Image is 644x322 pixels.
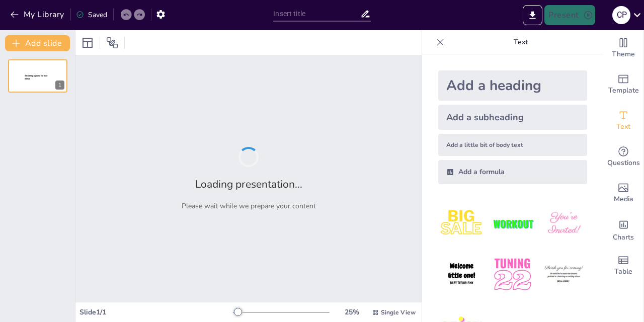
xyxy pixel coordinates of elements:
div: Add images, graphics, shapes or video [603,175,643,211]
div: Add a table [603,248,643,284]
div: Slide 1 / 1 [79,307,233,317]
button: Present [544,5,595,25]
div: Saved [76,10,107,20]
h2: Loading presentation... [195,177,302,191]
div: Add a little bit of body text [438,134,587,156]
img: 6.jpeg [540,251,587,298]
p: Text [448,30,593,54]
img: 4.jpeg [438,251,485,298]
span: Text [616,121,630,132]
p: Please wait while we prepare your content [182,201,316,211]
input: Insert title [273,7,360,21]
span: Template [608,85,639,96]
div: Add text boxes [603,103,643,139]
img: 1.jpeg [438,200,485,247]
span: Charts [613,232,634,243]
span: Questions [607,157,640,169]
button: Add slide [5,35,70,51]
div: 1 [8,59,67,93]
div: Add a heading [438,70,587,101]
div: Add a subheading [438,105,587,130]
div: Change the overall theme [603,30,643,66]
span: Table [614,266,632,277]
img: 5.jpeg [489,251,536,298]
div: Add ready made slides [603,66,643,103]
div: Get real-time input from your audience [603,139,643,175]
div: 25 % [340,307,364,317]
img: 3.jpeg [540,200,587,247]
div: C P [612,6,630,24]
div: Add a formula [438,160,587,184]
span: Single View [381,308,416,316]
div: 1 [55,80,64,90]
span: Sendsteps presentation editor [25,74,47,80]
span: Position [106,37,118,49]
button: My Library [8,7,68,23]
div: Add charts and graphs [603,211,643,248]
button: C P [612,5,630,25]
button: Export to PowerPoint [523,5,542,25]
span: Media [614,194,633,205]
div: Layout [79,35,96,51]
span: Theme [612,49,635,60]
img: 2.jpeg [489,200,536,247]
